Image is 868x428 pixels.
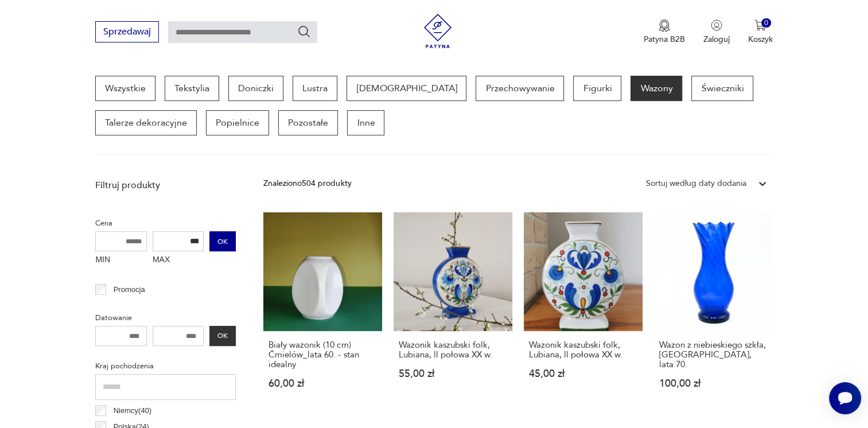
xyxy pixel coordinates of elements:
[646,177,746,190] div: Sortuj według daty dodania
[754,20,766,31] img: Ikona koszyka
[659,20,670,32] img: Ikona medalu
[654,212,773,411] a: Wazon z niebieskiego szkła, Polska, lata 70.Wazon z niebieskiego szkła, [GEOGRAPHIC_DATA], lata 7...
[297,25,311,38] button: Szukaj
[206,110,269,135] a: Popielnice
[165,76,219,101] a: Tekstylia
[268,340,377,369] h3: Biały wazonik (10 cm) Ćmielów_lata 60. - stan idealny
[95,29,159,37] a: Sprzedawaj
[748,34,773,45] p: Koszyk
[153,251,204,270] label: MAX
[263,177,351,190] div: Znaleziono 504 produkty
[399,340,507,360] h3: Wazonik kaszubski folk, Lubiana, ll połowa XX w.
[263,212,382,411] a: Biały wazonik (10 cm) Ćmielów_lata 60. - stan idealnyBiały wazonik (10 cm) Ćmielów_lata 60. - sta...
[209,326,236,346] button: OK
[268,379,377,388] p: 60,00 zł
[421,14,455,48] img: Patyna - sklep z meblami i dekoracjami vintage
[529,340,637,360] h3: Wazonik kaszubski folk, Lubiana, ll połowa XX w.
[95,21,159,42] button: Sprzedawaj
[529,369,637,379] p: 45,00 zł
[399,369,507,379] p: 55,00 zł
[659,340,768,369] h3: Wazon z niebieskiego szkła, [GEOGRAPHIC_DATA], lata 70.
[691,76,753,101] a: Świeczniki
[293,76,337,101] a: Lustra
[95,217,236,229] p: Cena
[748,20,773,45] button: 0Koszyk
[644,20,685,45] a: Ikona medaluPatyna B2B
[95,110,197,135] a: Talerze dekoracyjne
[573,76,621,101] a: Figurki
[630,76,682,101] a: Wazony
[95,360,236,372] p: Kraj pochodzenia
[659,379,768,388] p: 100,00 zł
[476,76,564,101] a: Przechowywanie
[278,110,338,135] a: Pozostałe
[644,20,685,45] button: Patyna B2B
[761,18,771,28] div: 0
[394,212,512,411] a: Wazonik kaszubski folk, Lubiana, ll połowa XX w.Wazonik kaszubski folk, Lubiana, ll połowa XX w.5...
[644,34,685,45] p: Patyna B2B
[829,382,861,414] iframe: Smartsupp widget button
[114,404,152,417] p: Niemcy ( 40 )
[95,76,155,101] a: Wszystkie
[114,283,145,296] p: Promocja
[95,251,147,270] label: MIN
[95,312,236,324] p: Datowanie
[228,76,283,101] a: Doniczki
[95,179,236,192] p: Filtruj produkty
[524,212,643,411] a: Wazonik kaszubski folk, Lubiana, ll połowa XX w.Wazonik kaszubski folk, Lubiana, ll połowa XX w.4...
[703,34,730,45] p: Zaloguj
[347,76,466,101] a: [DEMOGRAPHIC_DATA]
[711,20,722,31] img: Ikonka użytkownika
[347,110,384,135] a: Inne
[703,20,730,45] button: Zaloguj
[209,231,236,251] button: OK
